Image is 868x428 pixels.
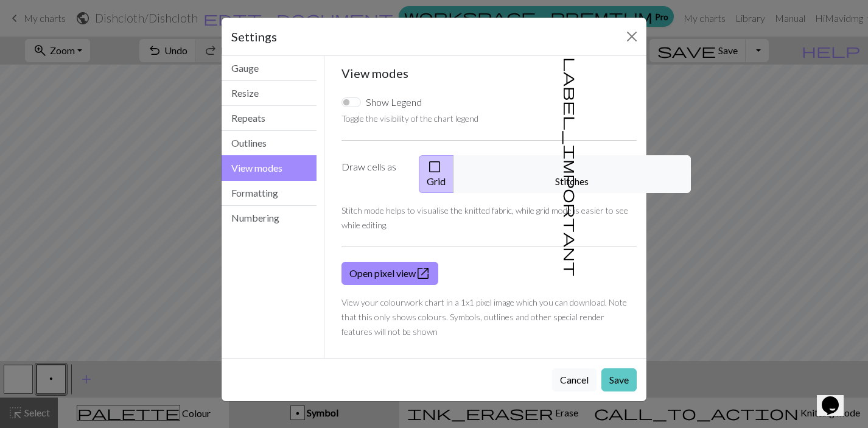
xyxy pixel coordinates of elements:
[341,205,628,230] small: Stitch mode helps to visualise the knitted fabric, while grid mode is easier to see while editing.
[222,155,317,181] button: View modes
[222,206,317,230] button: Numbering
[341,262,438,285] a: Open pixel view
[222,81,317,106] button: Resize
[427,158,442,175] span: check_box_outline_blank
[222,131,317,156] button: Outlines
[341,297,627,337] small: View your colourwork chart in a 1x1 pixel image which you can download. Note that this only shows...
[419,155,454,193] button: Grid
[552,368,597,391] button: Cancel
[231,27,277,46] h5: Settings
[366,95,422,110] label: Show Legend
[222,181,317,206] button: Formatting
[341,66,637,80] h5: View modes
[341,113,478,124] small: Toggle the visibility of the chart legend
[453,155,691,193] button: Stitches
[222,106,317,131] button: Repeats
[334,155,411,193] label: Draw cells as
[222,56,317,81] button: Gauge
[562,57,579,276] span: label_important
[416,265,430,282] span: open_in_new
[622,27,642,46] button: Close
[601,368,637,391] button: Save
[817,379,856,416] iframe: chat widget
